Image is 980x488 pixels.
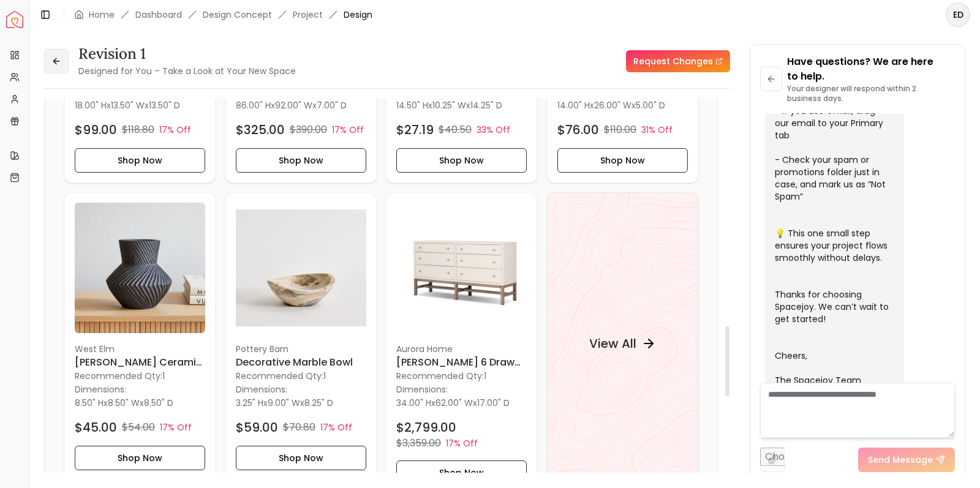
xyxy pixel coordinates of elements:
p: Dimensions: [236,382,287,397]
h4: $45.00 [75,419,117,436]
span: 7.00" D [317,99,347,111]
a: Request Changes [626,50,730,72]
img: Asher Ceramic Medium Vase image [75,203,205,333]
p: x x [236,99,347,111]
h4: $76.00 [557,121,599,138]
p: West Elm [75,343,205,355]
span: 14.25" D [470,99,502,111]
img: Decorative Marble Bowl image [236,203,366,333]
p: x x [75,99,180,111]
h6: Decorative Marble Bowl [236,355,366,370]
span: 62.00" W [435,397,473,409]
span: 13.50" W [111,99,145,111]
p: Recommended Qty: 1 [236,370,366,382]
p: 33% Off [477,123,510,135]
p: Have questions? We are here to help. [787,54,955,84]
button: Shop Now [75,446,205,470]
span: 8.50" H [75,397,104,409]
p: Recommended Qty: 1 [75,370,205,382]
p: Your designer will respond within 2 business days. [787,84,955,103]
p: 17% Off [320,421,352,434]
p: 17% Off [160,421,192,434]
h4: $27.19 [396,121,434,138]
p: x x [557,99,665,111]
span: 18.00" H [75,99,107,111]
p: aurora home [396,343,527,355]
span: 92.00" W [275,99,312,111]
button: Shop Now [396,148,527,172]
p: $390.00 [290,122,327,137]
span: 13.50" D [149,99,180,111]
button: Shop Now [236,148,366,172]
p: x x [396,397,510,409]
p: x x [75,397,173,409]
nav: breadcrumb [74,9,372,21]
a: Spacejoy [6,11,23,28]
span: 8.50" W [108,397,140,409]
p: $70.80 [283,420,315,435]
span: 14.50" H [396,99,428,111]
p: Pottery Barn [236,343,366,355]
p: $54.00 [122,420,155,435]
h4: $325.00 [236,121,285,138]
p: 17% Off [446,437,478,449]
h4: $59.00 [236,419,278,436]
button: Shop Now [236,446,366,470]
h4: $99.00 [75,121,117,138]
p: Dimensions: [75,382,126,397]
span: 14.00" H [557,99,590,111]
button: Shop Now [75,148,205,172]
p: 17% Off [159,123,191,135]
li: Design Concept [203,9,272,21]
h3: revision 1 [78,44,296,64]
p: x x [396,99,502,111]
a: Project [293,9,323,21]
span: ED [947,4,969,26]
span: 3.25" H [236,397,263,409]
span: 8.25" D [304,397,333,409]
span: Design [344,9,372,21]
p: $3,359.00 [396,436,441,451]
p: $118.80 [122,122,154,137]
p: 31% Off [641,123,673,135]
h4: $2,799.00 [396,419,456,436]
button: Shop Now [396,460,527,485]
span: 9.00" W [268,397,300,409]
p: $40.50 [439,122,472,137]
p: 17% Off [332,123,364,135]
p: Dimensions: [396,382,448,397]
p: $110.00 [604,122,636,137]
span: 8.50" D [144,397,173,409]
span: 26.00" W [594,99,631,111]
h6: [PERSON_NAME] 6 Drawer Dresser [396,355,527,370]
a: Home [89,9,115,21]
p: x x [236,397,333,409]
img: Spacejoy Logo [6,11,23,28]
span: 34.00" H [396,397,431,409]
h6: [PERSON_NAME] Ceramic Medium Vase [75,355,205,370]
span: 86.00" H [236,99,271,111]
a: Dashboard [135,9,182,21]
h4: View All [589,335,636,352]
span: 10.25" W [432,99,466,111]
img: Faye 6 Drawer Dresser image [396,203,527,333]
button: ED [946,2,970,27]
small: Designed for You – Take a Look at Your New Space [78,65,296,77]
p: Recommended Qty: 1 [396,370,527,382]
span: 17.00" D [477,397,510,409]
button: Shop Now [557,148,688,172]
span: 5.00" D [636,99,665,111]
